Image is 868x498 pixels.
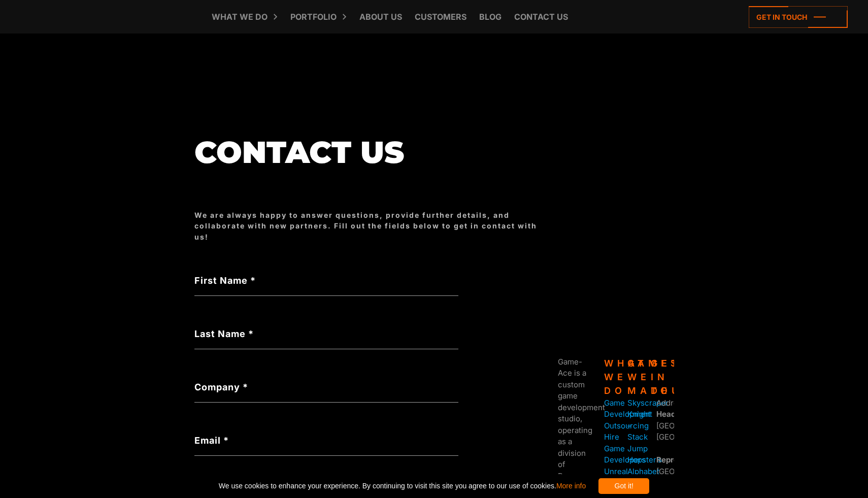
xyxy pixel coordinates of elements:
[598,478,649,494] div: Got it!
[627,398,669,408] a: Skyscraper
[627,356,639,397] div: Games We Made
[194,136,550,169] h1: Contact us
[604,398,652,430] a: Game Development Outsourcing
[604,356,616,397] div: What We Do
[651,356,662,397] div: Get In Touch
[194,274,458,287] label: First Name *
[656,409,736,442] span: [GEOGRAPHIC_DATA], [GEOGRAPHIC_DATA]
[749,6,848,28] a: Get in touch
[627,455,662,487] a: Hopster’s Alphabet Hotel
[194,434,458,447] label: Email *
[604,432,646,464] a: Hire Game Developers
[627,409,651,453] a: Knight – Stack Jump
[194,380,458,394] label: Company *
[194,210,550,242] div: We are always happy to answer questions, provide further details, and collaborate with new partne...
[556,482,586,490] a: More info
[219,478,586,494] span: We use cookies to enhance your experience. By continuing to visit this site you agree to our use ...
[194,327,458,341] label: Last Name *
[656,409,710,419] strong: Headquarters:
[656,455,720,464] strong: Representatives:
